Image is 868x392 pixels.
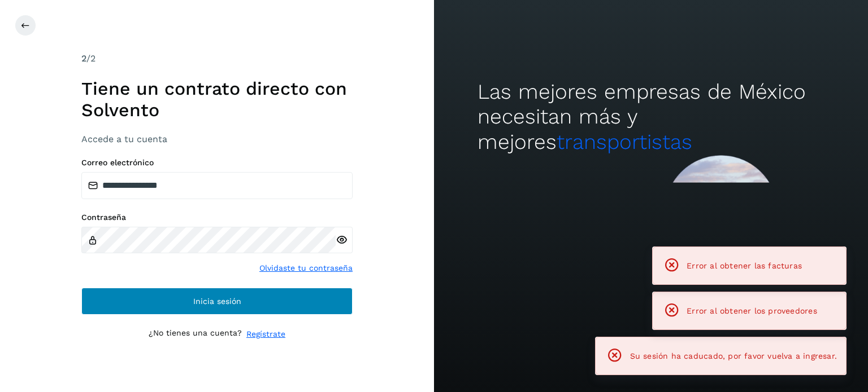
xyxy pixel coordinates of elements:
p: ¿No tienes una cuenta? [149,328,242,340]
button: Inicia sesión [81,288,353,315]
h1: Tiene un contrato directo con Solvento [81,78,353,121]
label: Contraseña [81,213,353,222]
div: /2 [81,52,353,65]
span: Error al obtener las facturas [687,261,802,270]
span: Error al obtener los proveedores [687,306,817,315]
span: 2 [81,53,86,64]
span: Su sesión ha caducado, por favor vuelva a ingresar. [630,351,837,360]
h3: Accede a tu cuenta [81,134,353,144]
label: Correo electrónico [81,158,353,168]
a: Olvidaste tu contraseña [259,262,353,274]
a: Regístrate [246,328,285,340]
span: Inicia sesión [193,297,241,305]
h2: Las mejores empresas de México necesitan más y mejores [478,80,824,155]
span: transportistas [557,130,692,154]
